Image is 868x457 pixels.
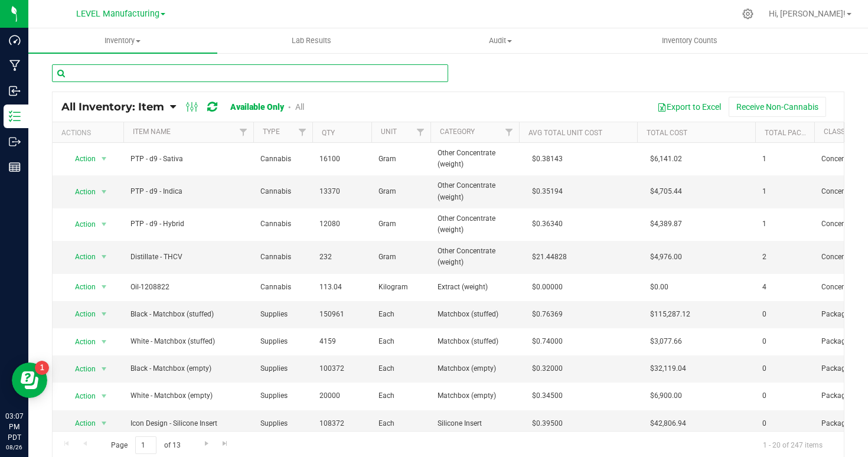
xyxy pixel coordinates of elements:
span: $0.35194 [526,183,569,200]
a: Inventory [28,28,217,53]
span: $115,287.12 [644,306,696,323]
span: 0 [762,309,807,320]
span: $0.00000 [526,279,569,296]
span: 20000 [319,390,364,401]
span: All Inventory: Item [61,100,164,113]
input: 1 [135,436,156,455]
span: $3,077.66 [644,333,688,350]
span: 113.04 [319,282,364,293]
iframe: Resource center unread badge [35,361,49,375]
a: All [295,102,304,112]
a: Available Only [230,102,284,112]
span: Supplies [260,418,305,429]
span: Action [64,334,96,350]
span: Each [378,336,423,347]
span: 1 [762,154,807,165]
span: Inventory [28,35,217,46]
span: $0.39500 [526,415,569,432]
span: 1 [762,186,807,197]
a: Total Cost [647,129,687,137]
span: Black - Matchbox (empty) [130,363,246,374]
span: $4,976.00 [644,249,688,266]
span: Gram [378,186,423,197]
span: Action [64,415,96,432]
span: Extract (weight) [438,282,512,293]
span: 0 [762,418,807,429]
button: Export to Excel [650,97,729,117]
div: Actions [61,129,119,137]
a: Category [440,128,475,136]
span: 150961 [319,309,364,320]
span: LEVEL Manufacturing [76,9,159,19]
span: Action [64,216,96,233]
span: PTP - d9 - Hybrid [130,218,246,230]
div: Manage settings [740,8,755,19]
span: Icon Design - Silicone Insert [130,418,246,429]
a: Item Name [133,128,171,136]
span: select [97,184,112,200]
span: Each [378,309,423,320]
iframe: Resource center [12,363,47,398]
span: Inventory Counts [646,35,733,46]
span: Distillate - THCV [130,252,246,263]
span: $42,806.94 [644,415,692,432]
a: Type [263,128,280,136]
span: Each [378,418,423,429]
span: 1 [762,218,807,230]
a: Qty [322,129,335,137]
span: Action [64,361,96,377]
a: Inventory Counts [595,28,784,53]
span: $0.38143 [526,151,569,168]
span: Cannabis [260,252,305,263]
span: $4,389.87 [644,216,688,233]
span: Action [64,151,96,167]
span: Gram [378,218,423,230]
span: $0.74000 [526,333,569,350]
a: Filter [234,122,253,142]
span: select [97,249,112,265]
span: White - Matchbox (stuffed) [130,336,246,347]
span: Action [64,279,96,295]
span: 0 [762,336,807,347]
inline-svg: Reports [9,161,21,173]
input: Search Item Name, Retail Display Name, SKU, Part Number... [52,64,448,82]
span: select [97,306,112,322]
span: $4,705.44 [644,183,688,200]
span: select [97,151,112,167]
a: All Inventory: Item [61,100,170,113]
span: 4 [762,282,807,293]
span: Action [64,184,96,200]
span: 0 [762,390,807,401]
a: Filter [293,122,312,142]
span: Action [64,306,96,322]
a: Audit [406,28,595,53]
span: Kilogram [378,282,423,293]
span: PTP - d9 - Sativa [130,154,246,165]
span: Action [64,388,96,404]
span: Cannabis [260,154,305,165]
inline-svg: Manufacturing [9,60,21,71]
span: Supplies [260,336,305,347]
inline-svg: Inbound [9,85,21,97]
span: Cannabis [260,186,305,197]
span: $21.44828 [526,249,573,266]
span: 16100 [319,154,364,165]
span: 1 - 20 of 247 items [753,436,832,454]
p: 08/26 [5,443,23,452]
a: Filter [500,122,519,142]
button: Receive Non-Cannabis [729,97,826,117]
span: Matchbox (stuffed) [438,336,512,347]
span: Matchbox (stuffed) [438,309,512,320]
span: 232 [319,252,364,263]
span: select [97,388,112,404]
span: Other Concentrate (weight) [438,246,512,268]
a: Class [824,128,845,136]
span: Lab Results [276,35,347,46]
span: 0 [762,363,807,374]
span: Gram [378,252,423,263]
a: Lab Results [217,28,406,53]
inline-svg: Dashboard [9,34,21,46]
a: Avg Total Unit Cost [528,129,602,137]
span: Cannabis [260,282,305,293]
a: Total Packages [765,129,824,137]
